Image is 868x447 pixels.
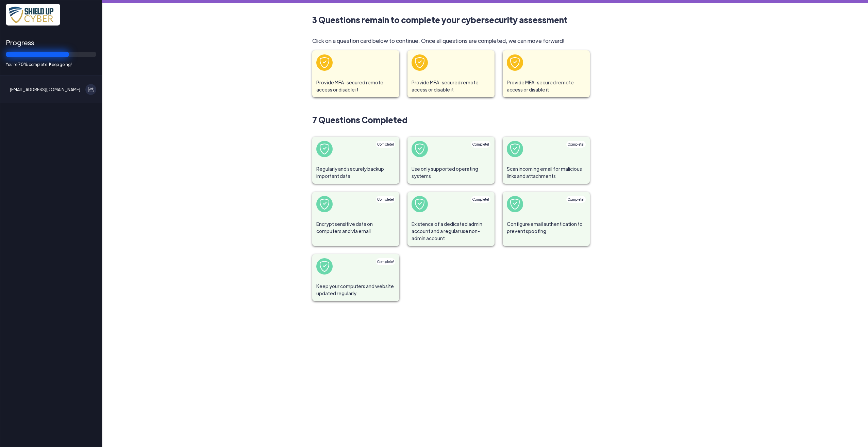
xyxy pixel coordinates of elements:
span: Provide MFA-secured remote access or disable it [503,75,590,97]
span: Progress [6,37,96,48]
span: Complete! [472,142,489,146]
img: shield-check-white.svg [510,57,520,68]
span: Complete! [377,197,394,201]
iframe: Chat Widget [755,374,868,447]
img: shield-check-white.svg [319,144,330,154]
img: shield-check-white.svg [414,144,425,154]
span: Complete! [377,260,394,264]
span: 3 Questions remain to complete your cybersecurity assessment [312,14,590,26]
span: Existence of a dedicated admin account and a regular use non-admin account [407,216,495,246]
span: Encrypt sensitive data on computers and via email [312,216,399,239]
span: Scan incoming email for malicious links and attachments [503,161,590,184]
span: Provide MFA-secured remote access or disable it [312,75,399,97]
span: Regularly and securely backup important data [312,161,399,184]
span: Complete! [377,142,394,146]
img: shield-check-white.svg [510,199,520,210]
img: shield-check-white.svg [319,57,330,68]
p: Click on a question card below to continue. Once all questions are completed, we can move forward! [312,37,590,45]
span: [EMAIL_ADDRESS][DOMAIN_NAME] [10,84,80,95]
img: shield-check-white.svg [414,57,425,68]
span: Complete! [568,197,584,201]
img: shield-check-white.svg [319,261,330,272]
span: Provide MFA-secured remote access or disable it [407,75,495,97]
img: shield-check-white.svg [414,199,425,210]
img: exit.svg [88,87,94,92]
span: 7 Questions Completed [312,114,590,126]
span: Complete! [472,197,489,201]
span: Complete! [568,142,584,146]
span: Configure email authentication to prevent spoofing [503,216,590,239]
span: Keep your computers and website updated regularly [312,279,399,301]
span: Use only supported operating systems [407,161,495,184]
img: shield-check-white.svg [510,144,520,154]
span: You're 70% complete. Keep going! [6,61,96,67]
button: Log out [85,84,96,95]
img: shield-check-white.svg [319,199,330,210]
img: x7pemu0IxLxkcbZJZdzx2HwkaHwO9aaLS0XkQIJL.png [6,4,60,26]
